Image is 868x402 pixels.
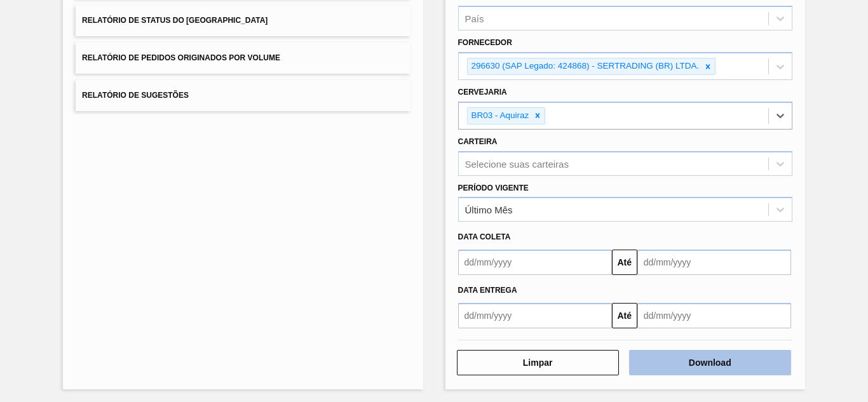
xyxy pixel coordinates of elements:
label: Cervejaria [458,88,507,97]
span: Data coleta [458,232,511,241]
label: Carteira [458,137,498,146]
button: Até [612,303,637,328]
button: Relatório de Pedidos Originados por Volume [76,43,410,74]
label: Fornecedor [458,38,512,47]
div: BR03 - Aquiraz [468,108,531,124]
input: dd/mm/yyyy [458,250,612,275]
input: dd/mm/yyyy [637,303,791,328]
div: País [465,13,484,24]
div: Selecione suas carteiras [465,158,569,169]
button: Limpar [457,350,619,375]
span: Relatório de Sugestões [82,91,189,100]
button: Download [629,350,791,375]
div: 296630 (SAP Legado: 424868) - SERTRADING (BR) LTDA. [468,58,702,74]
span: Relatório de Pedidos Originados por Volume [82,53,280,62]
label: Período Vigente [458,184,529,192]
button: Relatório de Status do [GEOGRAPHIC_DATA] [76,5,410,36]
input: dd/mm/yyyy [637,250,791,275]
div: Último Mês [465,204,513,215]
button: Relatório de Sugestões [76,80,410,111]
button: Até [612,250,637,275]
input: dd/mm/yyyy [458,303,612,328]
span: Relatório de Status do [GEOGRAPHIC_DATA] [82,16,268,25]
span: Data entrega [458,286,517,295]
